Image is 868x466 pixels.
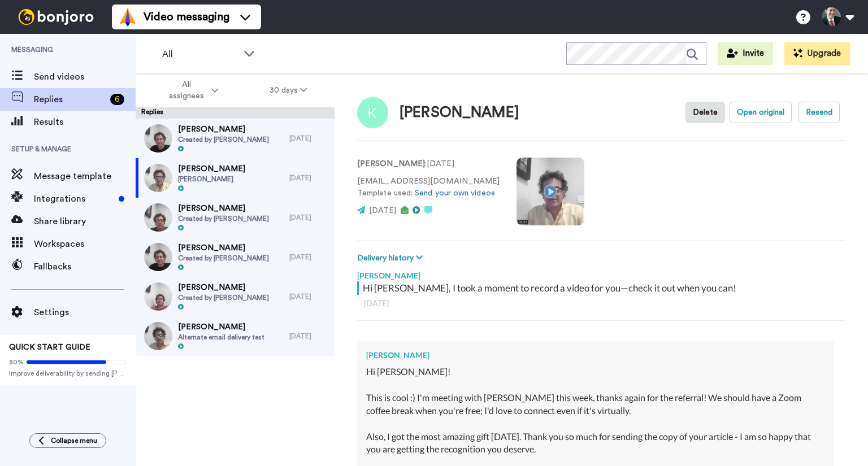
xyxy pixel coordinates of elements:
span: [PERSON_NAME] [178,203,269,214]
span: [DATE] [369,207,396,215]
button: Open original [730,102,792,123]
img: 264d6ad9-c4a0-4c43-b1a4-1196c4a61cc6-thumb.jpg [144,164,172,192]
img: e3870a25-abfd-4e6f-aeed-f8756912ffd5-thumb.jpg [144,322,172,350]
span: [PERSON_NAME] [178,321,264,333]
span: Created by [PERSON_NAME] [178,135,269,144]
div: [PERSON_NAME] [366,350,825,361]
div: [DATE] [289,332,329,341]
button: Collapse menu [29,433,106,448]
button: Resend [798,102,840,123]
img: 3ef9698e-9007-4838-81c6-0163995abf1c-thumb.jpg [144,282,172,311]
img: Image of Katrina [357,97,388,128]
div: 6 [110,94,124,105]
button: All assignees [138,75,244,106]
span: Share library [34,215,136,228]
span: QUICK START GUIDE [9,343,90,351]
span: [PERSON_NAME] [178,163,245,175]
span: Message template [34,169,136,183]
a: [PERSON_NAME]Created by [PERSON_NAME][DATE] [136,198,335,237]
a: [PERSON_NAME]Created by [PERSON_NAME][DATE] [136,277,335,316]
span: Send videos [34,70,136,84]
img: vm-color.svg [119,8,137,26]
span: All [162,47,238,61]
span: Replies [34,93,106,106]
span: Fallbacks [34,260,136,273]
span: 80% [9,358,24,367]
span: Results [34,115,136,129]
span: All assignees [163,79,209,102]
span: Workspaces [34,237,136,251]
button: Delivery history [357,252,426,264]
button: Delete [685,102,725,123]
div: [DATE] [289,213,329,222]
span: Settings [34,306,136,319]
button: Upgrade [784,42,850,65]
img: bj-logo-header-white.svg [14,9,98,25]
img: 16c0afcd-2ea6-48a4-afc1-8c0afcceed8a-thumb.jpg [144,203,172,232]
img: fd01fc4e-f753-4103-84dc-9e01e4da966d-thumb.jpg [144,243,172,271]
a: [PERSON_NAME][PERSON_NAME][DATE] [136,158,335,198]
span: Created by [PERSON_NAME] [178,254,269,263]
div: [DATE] [289,173,329,182]
a: Send your own videos [415,189,495,197]
div: [PERSON_NAME] [357,264,845,281]
div: [PERSON_NAME] [400,104,519,121]
strong: [PERSON_NAME] [357,160,425,168]
img: c9e0a1a2-876d-4ef3-9e69-799750a6204f-thumb.jpg [144,124,172,153]
span: [PERSON_NAME] [178,282,269,293]
div: [DATE] [364,298,839,309]
span: Collapse menu [51,436,97,445]
p: : [DATE] [357,158,500,170]
div: [DATE] [289,252,329,262]
span: [PERSON_NAME] [178,175,245,184]
span: Integrations [34,192,114,206]
div: [DATE] [289,134,329,143]
span: [PERSON_NAME] [178,242,269,254]
span: Created by [PERSON_NAME] [178,293,269,302]
span: Alternate email delivery test [178,333,264,342]
a: [PERSON_NAME]Alternate email delivery test[DATE] [136,316,335,356]
p: [EMAIL_ADDRESS][DOMAIN_NAME] Template used: [357,176,500,199]
span: Created by [PERSON_NAME] [178,214,269,223]
div: Replies [136,107,335,119]
a: [PERSON_NAME]Created by [PERSON_NAME][DATE] [136,237,335,277]
span: Video messaging [144,9,229,25]
a: [PERSON_NAME]Created by [PERSON_NAME][DATE] [136,119,335,158]
div: [DATE] [289,292,329,301]
button: Invite [718,42,773,65]
span: Improve deliverability by sending [PERSON_NAME]’s from your own email [9,369,127,378]
button: 30 days [244,80,333,101]
div: Hi [PERSON_NAME], I took a moment to record a video for you—check it out when you can! [363,281,843,295]
span: [PERSON_NAME] [178,124,269,135]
